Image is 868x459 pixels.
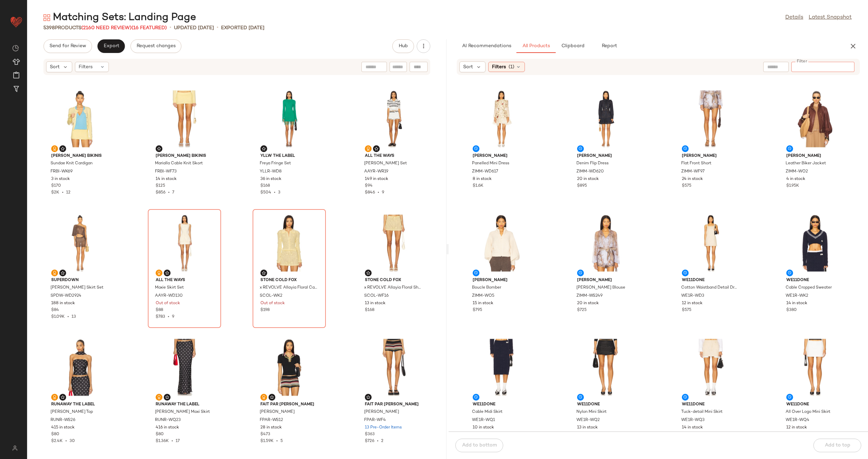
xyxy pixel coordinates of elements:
span: Nylon Mini Skirt [576,409,607,415]
span: Runaway The Label [156,402,213,408]
span: SCOL-WF16 [364,293,389,299]
span: 3 [278,190,280,195]
span: • [274,439,280,443]
span: Hub [398,43,408,49]
img: WE1R-WK2_V1.jpg [781,212,849,275]
span: Leather Biker Jacket [786,161,826,167]
span: RUNR-WS26 [51,417,75,423]
img: RUNR-WQ23_V1.jpg [150,336,219,399]
span: WE11DONE [786,277,844,283]
span: RUNR-WQ23 [155,417,181,423]
span: ZIMM-WD617 [472,169,498,175]
span: [PERSON_NAME] Skirt Set [51,285,103,291]
img: FRBI-WF73_V1.jpg [150,87,219,150]
span: WE11DONE [786,402,844,408]
span: $795 [473,307,482,313]
span: 149 in stock [365,176,388,182]
span: [PERSON_NAME] [577,153,635,159]
span: $1.09K [51,315,65,319]
span: 415 in stock [51,425,75,431]
span: Tuck-detail Mini Skirt [681,409,723,415]
img: SCOL-WK2_V1.jpg [255,212,323,275]
img: WE1R-WQ1_V1.jpg [467,336,536,399]
span: Fait Par [PERSON_NAME] [365,402,422,408]
span: 12 [66,190,71,195]
img: svg%3e [61,147,65,151]
span: • [374,439,381,443]
span: $726 [365,439,374,443]
img: svg%3e [61,271,65,275]
span: Filters [79,63,93,71]
span: 188 in stock [51,300,75,307]
span: 3 in stock [51,176,70,182]
span: [PERSON_NAME] Set [364,161,407,167]
span: $88 [156,307,163,313]
img: ZIMM-WO5_V1.jpg [467,212,536,275]
span: Stone Cold Fox [260,277,318,283]
img: svg%3e [53,271,57,275]
span: Clipboard [561,43,584,49]
span: [PERSON_NAME] Top [51,409,93,415]
span: $80 [51,432,59,438]
span: (2160 Need Review) [81,25,132,31]
span: $363 [365,432,375,438]
span: $425 [786,432,796,438]
span: Panelled Mini Dress [472,161,509,167]
span: $340 [682,432,693,438]
span: 9 [172,315,174,319]
span: [PERSON_NAME] Blouse [576,285,625,291]
span: WE1R-WQ1 [472,417,495,423]
span: ZIMM-WD620 [576,169,604,175]
img: ZIMM-WD617_V1.jpg [467,87,536,150]
span: WE1R-WD3 [681,293,704,299]
span: All Over Logo Mini Skirt [786,409,830,415]
span: $380 [786,307,797,313]
span: FPAR-WS12 [260,417,283,423]
img: ZIMM-WO2_V1.jpg [781,87,849,150]
span: [PERSON_NAME] [682,153,739,159]
span: 13 in stock [577,425,598,431]
button: Export [97,39,125,53]
span: Sort [463,63,473,71]
span: Filters [492,63,506,71]
span: WE1R-WK2 [786,293,808,299]
span: 14 in stock [156,176,177,182]
span: (1) [509,63,514,71]
span: $325 [473,432,482,438]
span: 28 in stock [260,425,282,431]
span: $1.95K [786,183,799,189]
img: svg%3e [157,395,161,399]
img: svg%3e [262,271,266,275]
span: WE1R-WQ4 [786,417,809,423]
span: $783 [156,315,165,319]
span: YLLW THE LABEL [260,153,318,159]
span: [PERSON_NAME] Maxi Skirt [155,409,210,415]
button: Request changes [131,39,181,53]
span: 12 in stock [786,425,807,431]
span: • [217,24,218,32]
span: 8 in stock [473,176,492,182]
span: $895 [577,183,587,189]
span: Out of stock [156,300,180,307]
span: ZIMM-WO5 [472,293,494,299]
span: 14 in stock [682,425,703,431]
span: • [375,190,382,195]
span: • [65,315,72,319]
span: 416 in stock [156,425,179,431]
span: [PERSON_NAME] [260,409,295,415]
span: $80 [156,432,164,438]
img: FPAR-WF4_V1.jpg [359,336,428,399]
span: $170 [51,183,61,189]
img: svg%3e [366,147,370,151]
span: SCOL-WK2 [260,293,282,299]
span: 2 [381,439,383,443]
span: [PERSON_NAME] Bikinis [51,153,109,159]
span: 24 in stock [682,176,703,182]
img: svg%3e [165,395,169,399]
img: YLLR-WD8_V1.jpg [255,87,323,150]
span: Freya Fringe Set [260,161,291,167]
img: svg%3e [366,395,370,399]
span: $473 [260,432,270,438]
span: $1.36K [156,439,169,443]
span: [PERSON_NAME] [473,277,530,283]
